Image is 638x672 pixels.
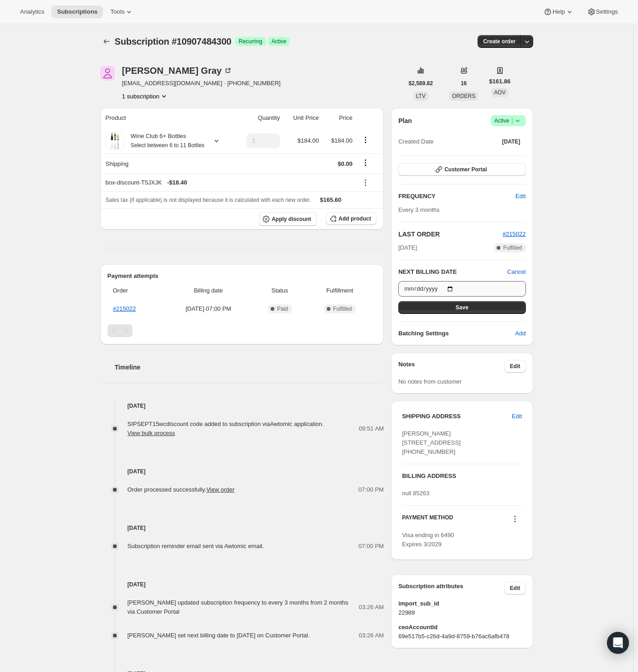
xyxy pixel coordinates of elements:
div: box-discount-T5JXJK [106,178,353,187]
span: ORDERS [452,93,475,99]
span: $165.60 [320,196,341,203]
span: - $18.40 [167,178,187,187]
span: import_sub_id [398,599,525,608]
div: Open Intercom Messenger [607,632,629,654]
th: Quantity [234,108,283,128]
button: Add product [326,212,376,225]
small: Select between 6 to 11 Bottles [131,142,205,149]
span: Edit [515,192,525,201]
span: 03:26 AM [359,603,384,612]
span: 22989 [398,608,525,617]
button: Save [398,301,525,314]
h2: Payment attempts [108,272,377,281]
span: #215022 [503,231,526,237]
h3: SHIPPING ADDRESS [402,412,512,421]
button: Product actions [358,135,373,145]
span: Active [494,116,522,125]
button: 16 [455,77,472,90]
button: Edit [506,409,527,424]
span: Customer Portal [444,166,487,173]
h3: Subscription attributes [398,582,504,595]
h4: [DATE] [100,523,384,533]
span: Save [456,304,468,311]
th: Unit Price [283,108,322,128]
span: 16 [461,80,467,87]
span: Fulfillment [309,286,371,295]
span: Edit [510,585,520,592]
span: 07:00 PM [359,485,384,494]
span: null 85263 [402,490,429,497]
div: Wine Club 6+ Bottles [124,132,205,150]
span: Billing date [166,286,252,295]
span: 07:00 PM [359,542,384,551]
nav: Pagination [108,324,377,337]
span: Recurring [239,38,262,45]
span: Fulfilled [333,305,352,313]
span: Analytics [20,8,44,15]
th: Product [100,108,234,128]
div: [PERSON_NAME] Gray [122,66,233,75]
th: Order [108,281,163,301]
h3: BILLING ADDRESS [402,472,522,481]
button: Edit [504,360,526,373]
button: Settings [581,5,623,18]
button: Create order [478,35,521,48]
span: Tools [110,8,124,15]
button: Subscriptions [51,5,103,18]
h2: Timeline [115,363,384,372]
button: #215022 [503,230,526,239]
span: ceoAccountId [398,623,525,632]
span: Fulfilled [503,244,522,251]
button: Analytics [15,5,50,18]
span: Create order [483,38,515,45]
span: Edit [512,412,522,421]
span: $184.00 [331,137,353,144]
a: #215022 [113,305,136,312]
button: Tools [105,5,139,18]
h4: [DATE] [100,467,384,476]
span: Status [257,286,303,295]
span: AOV [494,89,505,96]
h2: Plan [398,116,412,125]
button: Add [509,326,531,341]
span: 69e517b5-c26d-4a9d-8759-b76ac6afb478 [398,632,525,641]
span: Subscription reminder email sent via Awtomic email. [128,543,264,549]
h6: Batching Settings [398,329,515,338]
span: $184.00 [298,137,319,144]
span: Edit [510,363,520,370]
span: Active [272,38,287,45]
span: 03:26 AM [359,631,384,640]
span: 09:51 AM [359,424,384,433]
span: [DATE] · 07:00 PM [166,304,252,313]
span: [PERSON_NAME] updated subscription frequency to every 3 months from 2 months via Customer Portal [128,599,349,615]
span: LTV [416,93,426,99]
span: Created Date [398,137,433,146]
span: Order processed successfully. [128,486,235,493]
span: [EMAIL_ADDRESS][DOMAIN_NAME] · [PHONE_NUMBER] [122,79,281,88]
span: Visa ending in 6490 Expires 3/2029 [402,532,454,548]
span: | [511,117,513,124]
span: Subscription #10907484300 [115,36,232,46]
button: $2,589.82 [403,77,438,90]
span: SIPSEPT15wc discount code added to subscription via Awtomic application . [128,421,324,436]
span: Settings [596,8,618,15]
span: Karen Gray [100,66,115,81]
h4: [DATE] [100,401,384,410]
span: [PERSON_NAME] set next billing date to [DATE] on Customer Portal. [128,632,310,639]
span: [PERSON_NAME] [STREET_ADDRESS] [PHONE_NUMBER] [402,430,461,455]
h2: FREQUENCY [398,192,515,201]
span: [DATE] [398,243,417,252]
span: Add product [339,215,371,222]
button: View bulk process [128,430,175,436]
button: Product actions [122,92,169,101]
button: Shipping actions [358,158,373,168]
button: [DATE] [497,135,526,148]
th: Shipping [100,154,234,174]
h2: LAST ORDER [398,230,503,239]
span: Subscriptions [57,8,98,15]
span: $0.00 [338,160,353,167]
span: $161.86 [489,77,510,86]
button: Edit [504,582,526,595]
span: Apply discount [272,215,311,223]
th: Price [322,108,355,128]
